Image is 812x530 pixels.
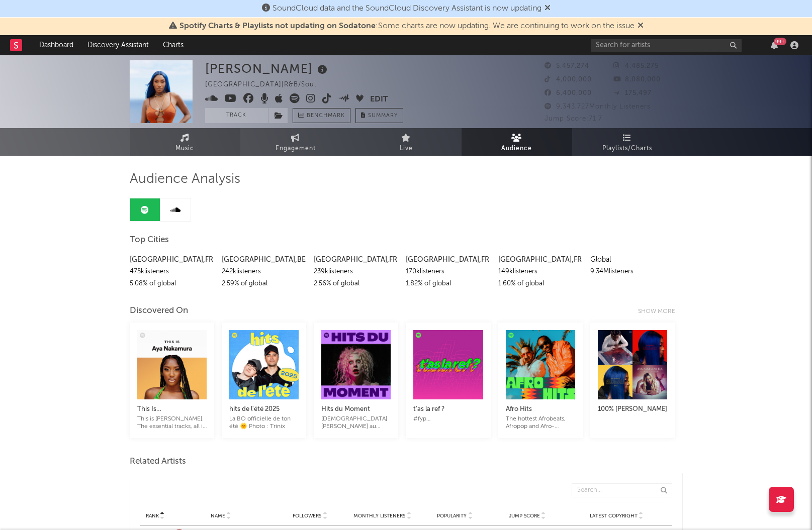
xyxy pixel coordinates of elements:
div: [GEOGRAPHIC_DATA] | R&B/Soul [205,79,328,91]
span: Summary [368,113,398,119]
div: [GEOGRAPHIC_DATA] , FR [130,254,214,266]
span: 9,343,727 Monthly Listeners [545,103,651,110]
a: Live [351,128,462,156]
div: [PERSON_NAME] [205,60,330,77]
span: Dismiss [545,5,551,13]
a: Dashboard [32,35,80,55]
a: Discovery Assistant [80,35,156,55]
a: Charts [156,35,191,55]
div: Afro Hits [506,403,575,415]
div: 2.56 % of global [314,278,398,290]
span: 6,400,000 [545,90,592,96]
a: Audience [462,128,572,156]
div: 2.59 % of global [222,278,306,290]
div: [GEOGRAPHIC_DATA] , BE [222,254,306,266]
span: Benchmark [307,110,345,122]
button: Edit [370,93,388,106]
span: 5,457,274 [545,63,589,69]
span: Top Cities [130,234,169,246]
div: [GEOGRAPHIC_DATA] , FR [406,254,490,266]
span: Popularity [437,513,467,519]
div: [DEMOGRAPHIC_DATA][PERSON_NAME] au sommet de la première playlist de France. [321,415,391,431]
div: La BO officielle de ton été 🌞 Photo : Trinix [229,415,299,431]
a: Engagement [240,128,351,156]
div: Show more [638,305,683,317]
div: 9.34M listeners [590,266,675,278]
a: Benchmark [293,108,350,123]
span: : Some charts are now updating. We are continuing to work on the issue [179,22,635,30]
span: Audience [501,143,532,155]
span: Name [211,513,225,519]
a: Music [130,128,240,156]
div: t'as la ref ? [413,403,483,415]
div: 1.60 % of global [498,278,583,290]
div: This Is [PERSON_NAME] [137,403,207,415]
button: Summary [355,108,403,123]
div: 475k listeners [130,266,214,278]
div: Hits du Moment [321,403,391,415]
span: Spotify Charts & Playlists not updating on Sodatone [179,22,376,30]
span: 4,485,275 [613,63,659,69]
span: Monthly Listeners [353,513,405,519]
div: [GEOGRAPHIC_DATA] , FR [314,254,398,266]
span: 4,000,000 [545,76,592,83]
div: [GEOGRAPHIC_DATA] , FR [498,254,583,266]
a: Playlists/Charts [572,128,683,156]
span: Live [400,143,413,155]
a: t'as la ref ?#fyp [413,393,483,423]
div: 100% [PERSON_NAME] [598,403,667,415]
a: This Is [PERSON_NAME]This is [PERSON_NAME]. The essential tracks, all in one playlist. [137,393,207,431]
span: Followers [293,513,321,519]
div: 239k listeners [314,266,398,278]
span: Related Artists [130,456,186,468]
a: hits de l'été 2025La BO officielle de ton été 🌞 Photo : Trinix [229,393,299,431]
div: 1.82 % of global [406,278,490,290]
span: Jump Score: 71.7 [545,116,602,122]
span: Jump Score [509,513,540,519]
div: 149k listeners [498,266,583,278]
a: Hits du Moment[DEMOGRAPHIC_DATA][PERSON_NAME] au sommet de la première playlist de France. [321,393,391,431]
div: This is [PERSON_NAME]. The essential tracks, all in one playlist. [137,415,207,431]
input: Search for artists [591,39,742,52]
span: Latest Copyright [590,513,638,519]
button: 99+ [771,41,778,49]
div: Global [590,254,675,266]
span: 8,080,000 [613,76,661,83]
span: Dismiss [638,22,644,30]
span: Playlists/Charts [602,143,652,155]
div: 99 + [774,38,786,45]
div: 170k listeners [406,266,490,278]
span: Rank [146,513,159,519]
input: Search... [572,483,672,497]
span: Audience Analysis [130,173,240,185]
div: 242k listeners [222,266,306,278]
span: Engagement [276,143,316,155]
div: Discovered On [130,305,188,317]
a: 100% [PERSON_NAME] [598,393,667,423]
span: Music [175,143,194,155]
div: #fyp [413,415,483,423]
div: hits de l'été 2025 [229,403,299,415]
button: Track [205,108,268,123]
span: SoundCloud data and the SoundCloud Discovery Assistant is now updating [273,5,542,13]
div: The hottest Afrobeats, Afropop and Afro-Caribbean hits, all in one place. Cover: DJ [PERSON_NAME]... [506,415,575,431]
span: 175,497 [613,90,652,96]
div: 5.08 % of global [130,278,214,290]
a: Afro HitsThe hottest Afrobeats, Afropop and Afro-Caribbean hits, all in one place. Cover: DJ [PER... [506,393,575,431]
